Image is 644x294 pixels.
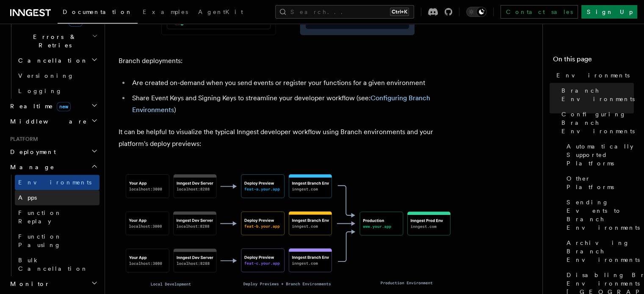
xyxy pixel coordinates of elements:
[567,198,640,232] span: Sending Events to Branch Environments
[563,195,634,235] a: Sending Events to Branch Environments
[563,171,634,195] a: Other Platforms
[7,117,87,126] span: Middleware
[18,194,37,201] span: Apps
[143,8,188,15] span: Examples
[7,114,100,129] button: Middleware
[58,3,138,24] a: Documentation
[567,174,634,191] span: Other Platforms
[558,107,634,139] a: Configuring Branch Environments
[119,126,457,150] p: It can be helpful to visualize the typical Inngest developer workflow using Branch environments a...
[130,92,457,116] li: Share Event Keys and Signing Keys to streamline your developer workflow (see: )
[466,7,486,17] button: Toggle dark mode
[15,229,100,253] a: Function Pausing
[563,139,634,171] a: Automatically Supported Platforms
[567,239,640,264] span: Archiving Branch Environments
[7,102,71,110] span: Realtime
[15,175,100,190] a: Environments
[15,53,100,68] button: Cancellation
[390,8,409,16] kbd: Ctrl+K
[18,88,62,94] span: Logging
[138,3,193,23] a: Examples
[15,205,100,229] a: Function Replay
[18,233,62,248] span: Function Pausing
[581,5,637,19] a: Sign Up
[7,276,100,291] button: Monitor
[18,179,91,186] span: Environments
[15,29,100,53] button: Errors & Retries
[563,235,634,267] a: Archiving Branch Environments
[7,163,55,171] span: Manage
[63,8,133,15] span: Documentation
[7,144,100,159] button: Deployment
[7,99,100,114] button: Realtimenew
[567,142,634,168] span: Automatically Supported Platforms
[15,56,88,65] span: Cancellation
[561,110,635,135] span: Configuring Branch Environments
[193,3,248,23] a: AgentKit
[198,8,243,15] span: AgentKit
[119,55,457,67] p: Branch deployments:
[18,209,62,225] span: Function Replay
[561,86,635,103] span: Branch Environments
[18,257,88,272] span: Bulk Cancellation
[15,33,92,49] span: Errors & Retries
[15,190,100,205] a: Apps
[15,83,100,99] a: Logging
[7,280,50,288] span: Monitor
[7,148,56,156] span: Deployment
[130,77,457,89] li: Are created on-demand when you send events or register your functions for a given environment
[275,5,414,19] button: Search...Ctrl+K
[15,253,100,276] a: Bulk Cancellation
[553,54,634,68] h4: On this page
[18,72,74,79] span: Versioning
[556,71,630,80] span: Environments
[57,102,71,111] span: new
[553,68,634,83] a: Environments
[7,159,100,175] button: Manage
[7,175,100,276] div: Manage
[558,83,634,107] a: Branch Environments
[7,136,38,143] span: Platform
[500,5,578,19] a: Contact sales
[15,68,100,83] a: Versioning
